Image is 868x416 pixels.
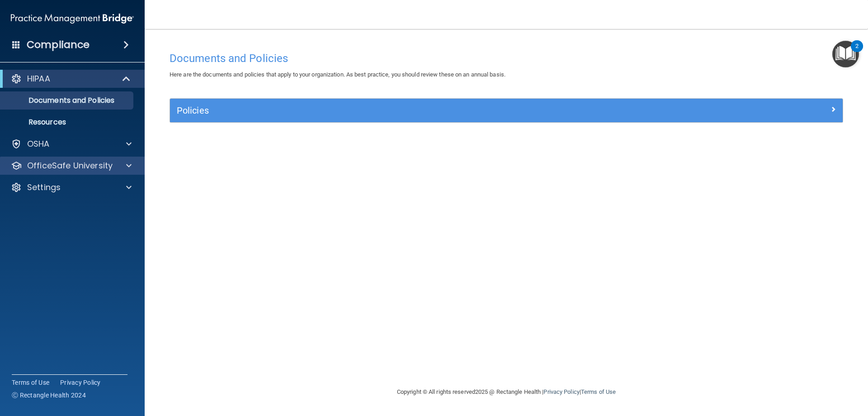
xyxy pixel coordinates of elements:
h5: Policies [177,105,668,115]
a: Settings [11,182,132,193]
div: 2 [855,46,859,58]
p: HIPAA [27,73,50,84]
button: Open Resource Center, 2 new notifications [832,41,859,67]
a: Privacy Policy [543,388,579,395]
a: Policies [177,103,836,118]
a: Privacy Policy [60,378,101,387]
a: OSHA [11,139,132,149]
h4: Documents and Policies [170,53,843,64]
img: PMB logo [11,10,134,28]
p: Resources [6,118,129,127]
span: Ⓒ Rectangle Health 2024 [12,391,86,400]
h4: Compliance [27,38,90,51]
div: Copyright © All rights reserved 2025 @ Rectangle Health | | [341,378,671,406]
p: OfficeSafe University [27,160,113,171]
p: OSHA [27,139,50,149]
p: Settings [27,182,61,193]
a: Terms of Use [12,378,49,387]
span: Here are the documents and policies that apply to your organization. As best practice, you should... [170,71,505,78]
a: Terms of Use [581,388,616,395]
p: Documents and Policies [6,96,129,105]
a: OfficeSafe University [11,160,132,171]
a: HIPAA [11,73,131,84]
